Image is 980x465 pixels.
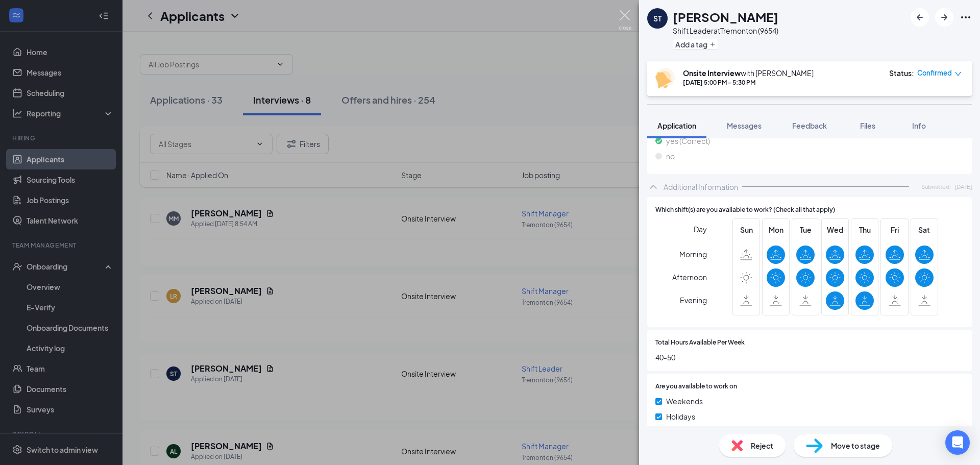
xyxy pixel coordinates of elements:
span: 40-50 [655,352,964,363]
span: Are you available to work on [655,382,737,391]
div: [DATE] 5:00 PM - 5:30 PM [683,78,814,87]
button: ArrowRight [935,8,953,27]
div: ST [653,13,661,23]
span: Messages [727,121,762,130]
button: ArrowLeftNew [911,8,929,27]
span: Afternoon [672,268,707,286]
span: no [666,151,675,162]
span: Fri [886,224,904,235]
span: Which shift(s) are you available to work? (Check all that apply) [655,205,835,215]
h1: [PERSON_NAME] [673,8,778,26]
div: Shift Leader at Tremonton (9654) [673,26,778,36]
span: Thu [855,224,874,235]
span: yes (Correct) [666,135,710,146]
span: Reject [751,440,773,451]
button: PlusAdd a tag [673,39,718,50]
div: Status : [889,68,914,78]
span: Morning [679,245,707,263]
span: Evening [680,291,707,309]
div: with [PERSON_NAME] [683,68,814,78]
svg: Plus [709,41,716,47]
svg: ArrowLeftNew [914,11,926,23]
span: Total Hours Available Per Week [655,338,745,348]
span: Sun [737,224,755,235]
svg: ArrowRight [938,11,950,23]
span: Day [694,224,707,235]
span: Weekends [666,396,703,407]
span: Application [657,121,696,130]
span: Holidays [666,411,695,422]
span: Files [860,121,875,130]
div: Open Intercom Messenger [945,430,970,455]
span: Wed [826,224,844,235]
span: Submitted: [921,182,951,191]
span: Tue [796,224,815,235]
span: [DATE] [955,182,972,191]
span: Mon [767,224,785,235]
b: Onsite Interview [683,68,741,78]
span: Sat [915,224,934,235]
svg: ChevronUp [647,181,659,193]
span: Move to stage [831,440,880,451]
span: Confirmed [917,68,952,78]
span: Info [912,121,926,130]
div: Additional Information [664,182,738,192]
span: down [954,70,962,78]
svg: Ellipses [960,11,972,23]
span: Feedback [792,121,827,130]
